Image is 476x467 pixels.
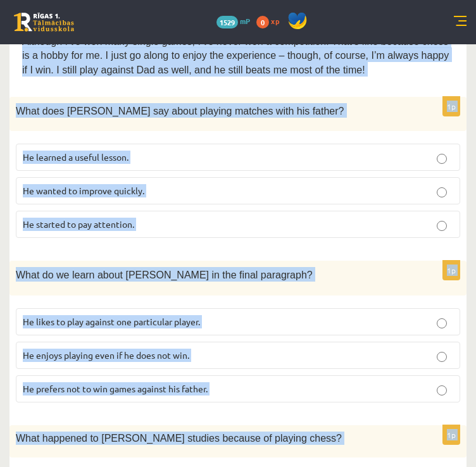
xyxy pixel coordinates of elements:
span: He wanted to improve quickly. [23,185,144,196]
span: Although I’ve won many single games, I’ve never won a competition. That’s fine because chess is a... [22,36,449,75]
span: What does [PERSON_NAME] say about playing matches with his father? [16,106,344,116]
span: He prefers not to win games against his father. [23,383,208,394]
input: He likes to play against one particular player. [437,318,447,328]
input: He learned a useful lesson. [437,154,447,164]
span: He learned a useful lesson. [23,151,128,163]
span: He likes to play against one particular player. [23,316,200,327]
span: xp [271,16,279,26]
input: He wanted to improve quickly. [437,187,447,197]
span: mP [240,16,250,26]
a: Rīgas 1. Tālmācības vidusskola [14,13,74,32]
p: 1p [442,260,460,280]
input: He started to pay attention. [437,221,447,231]
span: 1529 [216,16,238,28]
span: He enjoys playing even if he does not win. [23,349,189,361]
span: What do we learn about [PERSON_NAME] in the final paragraph? [16,270,313,280]
input: He prefers not to win games against his father. [437,385,447,395]
span: 0 [256,16,269,28]
p: 1p [442,425,460,445]
p: 1p [442,96,460,116]
a: 0 xp [256,16,285,26]
span: What happened to [PERSON_NAME] studies because of playing chess? [16,433,342,444]
input: He enjoys playing even if he does not win. [437,352,447,362]
span: He started to pay attention. [23,218,134,230]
